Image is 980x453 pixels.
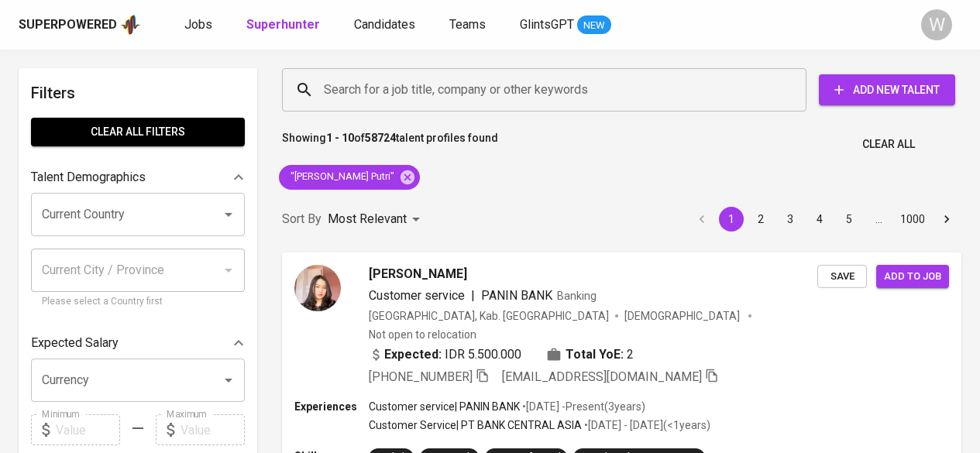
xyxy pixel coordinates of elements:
[837,207,861,232] button: Go to page 5
[328,205,425,234] div: Most Relevant
[577,18,611,33] span: NEW
[520,15,611,35] a: GlintsGPT NEW
[856,130,921,159] button: Clear All
[687,207,961,232] nav: pagination navigation
[471,287,475,305] span: |
[31,334,119,352] p: Expected Salary
[56,414,120,445] input: Value
[582,417,710,433] p: • [DATE] - [DATE] ( <1 years )
[42,294,234,310] p: Please select a Country first
[557,290,597,302] span: Banking
[876,265,949,289] button: Add to job
[862,135,915,154] span: Clear All
[246,17,320,32] b: Superhunter
[19,16,117,34] div: Superpowered
[328,210,407,228] p: Most Relevant
[282,130,498,159] p: Showing of talent profiles found
[43,122,232,142] span: Clear All filters
[326,132,354,144] b: 1 - 10
[778,207,803,232] button: Go to page 3
[184,17,212,32] span: Jobs
[369,288,465,303] span: Customer service
[520,399,645,414] p: • [DATE] - Present ( 3 years )
[566,345,624,364] b: Total YoE:
[934,207,959,232] button: Go to next page
[624,308,742,324] span: [DEMOGRAPHIC_DATA]
[449,17,486,32] span: Teams
[31,118,245,146] button: Clear All filters
[282,210,322,228] p: Sort By
[719,207,744,232] button: page 1
[31,328,245,359] div: Expected Salary
[354,17,415,32] span: Candidates
[294,265,341,311] img: d0e4d068ac9578192f52fa0d47b6f9a6.jpeg
[218,369,239,391] button: Open
[181,414,245,445] input: Value
[502,369,702,384] span: [EMAIL_ADDRESS][DOMAIN_NAME]
[184,15,215,35] a: Jobs
[31,81,245,105] h6: Filters
[831,81,943,100] span: Add New Talent
[896,207,930,232] button: Go to page 1000
[31,162,245,193] div: Talent Demographics
[218,204,239,225] button: Open
[817,265,867,289] button: Save
[294,399,369,414] p: Experiences
[369,369,473,384] span: [PHONE_NUMBER]
[627,345,634,364] span: 2
[819,74,955,105] button: Add New Talent
[481,288,552,303] span: PANIN BANK
[369,327,476,342] p: Not open to relocation
[520,17,574,32] span: GlintsGPT
[825,268,859,286] span: Save
[279,165,420,190] div: "[PERSON_NAME] Putri"
[807,207,832,232] button: Go to page 4
[279,170,404,184] span: "[PERSON_NAME] Putri"
[120,13,141,36] img: app logo
[369,417,582,433] p: Customer Service | PT BANK CENTRAL ASIA
[31,168,146,187] p: Talent Demographics
[369,308,609,324] div: [GEOGRAPHIC_DATA], Kab. [GEOGRAPHIC_DATA]
[365,132,396,144] b: 58724
[384,345,442,364] b: Expected:
[748,207,773,232] button: Go to page 2
[884,268,941,286] span: Add to job
[866,211,891,227] div: …
[369,345,521,364] div: IDR 5.500.000
[449,15,489,35] a: Teams
[369,399,520,414] p: Customer service | PANIN BANK
[19,13,141,36] a: Superpoweredapp logo
[246,15,323,35] a: Superhunter
[921,9,952,40] div: W
[369,265,467,283] span: [PERSON_NAME]
[354,15,418,35] a: Candidates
